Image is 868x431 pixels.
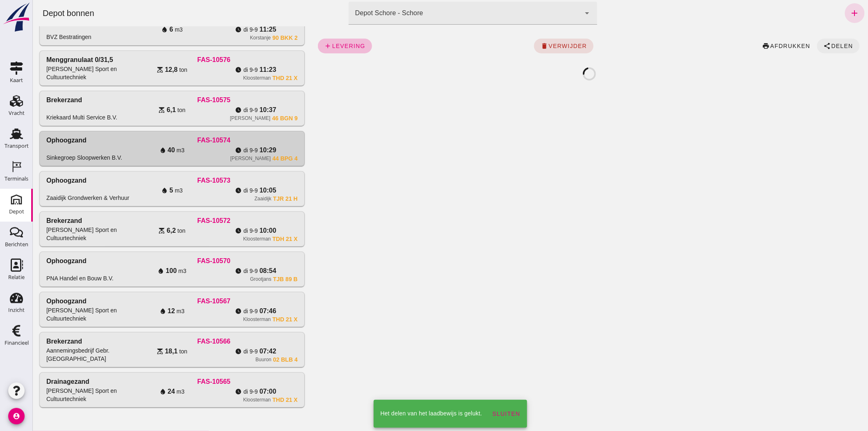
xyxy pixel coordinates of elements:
[7,171,272,206] a: OphoogzandZaaidijk Grondwerken & VerhuurFAS-105735m3di 9-910:05ZaaidijkTJR 21 H
[137,186,140,195] span: 5
[14,194,96,202] div: Zaaidijk Grondwerken & Verhuur
[203,268,209,274] i: watch_later
[211,347,225,355] span: di 9-9
[7,50,272,86] a: Menggranulaat 0/31,5[PERSON_NAME] Sport en CultuurtechniekFAS-1057612,8tondi 9-911:23KloostermanT...
[137,25,140,34] span: 6
[128,187,135,194] i: water_drop
[127,147,133,154] i: water_drop
[9,209,24,214] div: Depot
[97,377,265,387] div: FAS-10565
[299,43,333,49] span: levering
[145,227,153,235] span: ton
[227,105,244,115] span: 10:37
[211,146,225,154] span: di 9-9
[791,42,798,50] i: share
[240,155,265,162] div: 44 BPG 4
[97,296,265,306] div: FAS-10567
[126,227,132,234] i: scale
[7,372,272,408] a: Drainagezand[PERSON_NAME] Sport en CultuurtechniekFAS-1056524m3di 9-907:00KloostermanTHD 21 X
[3,7,68,19] div: Depot bonnen
[10,78,23,83] div: Kaart
[146,347,154,355] span: ton
[459,410,487,417] span: Sluiten
[784,39,827,53] button: Delen
[211,267,225,275] span: di 9-9
[227,186,244,195] span: 10:05
[203,107,209,113] i: watch_later
[14,256,54,266] div: Ophoogzand
[501,39,561,53] button: verwijder
[14,113,85,122] div: Kriekaard Multi Service B.V.
[203,26,209,33] i: watch_later
[240,75,265,81] div: THD 21 X
[14,387,97,403] div: [PERSON_NAME] Sport en Cultuurtechniek
[223,356,239,363] div: Buuron
[14,154,89,162] div: Sinkegroep Sloopwerken B.V.
[127,308,133,314] i: water_drop
[14,33,59,41] div: BVZ Bestratingen
[97,176,265,186] div: FAS-10573
[203,66,209,73] i: watch_later
[5,176,28,181] div: Terminals
[128,26,135,33] i: water_drop
[8,307,25,313] div: Inzicht
[142,186,150,195] span: m3
[14,346,97,363] div: Aannemingsbedrijf Gebr. [GEOGRAPHIC_DATA]
[146,66,154,74] span: ton
[97,216,265,226] div: FAS-10572
[5,242,28,247] div: Berichten
[132,65,145,75] span: 12,8
[144,307,152,315] span: m3
[211,25,225,34] span: di 9-9
[134,105,143,115] span: 6,1
[9,110,25,116] div: Vracht
[125,268,131,274] i: water_drop
[227,266,244,276] span: 08:54
[240,356,265,363] div: 02 BLB 4
[14,377,57,387] div: Drainagezand
[133,266,144,276] span: 100
[8,275,25,280] div: Relatie
[240,397,265,403] div: THD 21 X
[7,211,272,247] a: Brekerzand[PERSON_NAME] Sport en CultuurtechniekFAS-105726,2tondi 9-910:00KloostermanTDH 21 X
[210,236,238,242] div: Kloosterman
[817,8,827,18] i: add
[97,337,265,346] div: FAS-10566
[322,8,391,18] div: Depot Schore - Schore
[132,346,145,356] span: 18,1
[798,43,820,49] span: Delen
[7,252,272,287] a: OphoogzandPNA Handel en Bouw B.V.FAS-10570100m3di 9-908:54GrootjansTJB 89 B
[217,34,238,41] div: Korstanje
[203,308,209,314] i: watch_later
[127,388,133,395] i: water_drop
[456,406,491,421] button: Sluiten
[126,107,132,113] i: scale
[144,387,152,396] span: m3
[211,227,225,235] span: di 9-9
[240,34,265,41] div: 90 BKK 2
[240,276,265,282] div: TJB 89 B
[14,176,54,186] div: Ophoogzand
[211,307,225,315] span: di 9-9
[7,10,272,46] a: OphoogzandBVZ BestratingenFAS-105776m3di 9-911:25Korstanje90 BKK 2
[14,55,80,65] div: Menggranulaat 0/31,5
[14,274,81,282] div: PNA Handel en Bouw B.V.
[197,115,238,122] div: [PERSON_NAME]
[14,65,97,81] div: [PERSON_NAME] Sport en Cultuurtechniek
[203,227,209,234] i: watch_later
[135,306,142,316] span: 12
[347,410,449,418] div: Het delen van het laadbewijs is gelukt.
[203,348,209,355] i: watch_later
[124,66,130,73] i: scale
[14,226,97,242] div: [PERSON_NAME] Sport en Cultuurtechniek
[8,408,25,424] i: account_circle
[203,388,209,395] i: watch_later
[292,42,299,50] i: add
[97,55,265,65] div: FAS-10576
[508,42,515,50] i: delete
[97,135,265,145] div: FAS-10574
[217,276,239,282] div: Grootjans
[144,146,152,154] span: m3
[210,397,238,403] div: Kloosterman
[135,387,142,397] span: 24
